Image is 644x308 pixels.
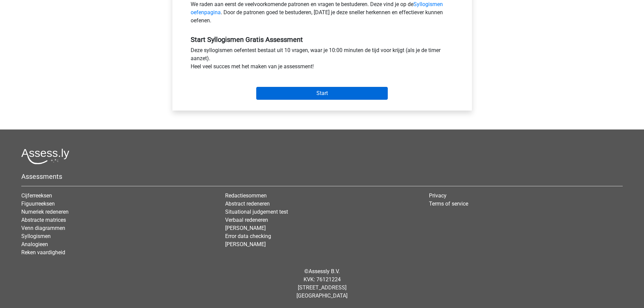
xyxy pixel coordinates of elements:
[21,200,55,207] a: Figuurreeksen
[225,209,288,215] a: Situational judgement test
[429,192,447,199] a: Privacy
[21,217,66,223] a: Abstracte matrices
[21,148,69,164] img: Assessly logo
[225,192,267,199] a: Redactiesommen
[186,0,459,27] div: We raden aan eerst de veelvoorkomende patronen en vragen te bestuderen. Deze vind je op de . Door...
[309,268,340,275] a: Assessly B.V.
[225,241,266,247] a: [PERSON_NAME]
[186,46,459,73] div: Deze syllogismen oefentest bestaat uit 10 vragen, waar je 10:00 minuten de tijd voor krijgt (als ...
[225,217,268,223] a: Verbaal redeneren
[225,225,266,231] a: [PERSON_NAME]
[191,35,454,44] h5: Start Syllogismen Gratis Assessment
[21,241,48,247] a: Analogieen
[21,192,52,199] a: Cijferreeksen
[225,233,271,239] a: Error data checking
[21,249,65,256] a: Reken vaardigheid
[21,233,51,239] a: Syllogismen
[21,209,69,215] a: Numeriek redeneren
[16,262,628,305] div: © KVK: 76121224 [STREET_ADDRESS] [GEOGRAPHIC_DATA]
[256,87,388,100] input: Start
[225,200,270,207] a: Abstract redeneren
[21,225,65,231] a: Venn diagrammen
[21,172,623,181] h5: Assessments
[429,200,468,207] a: Terms of service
